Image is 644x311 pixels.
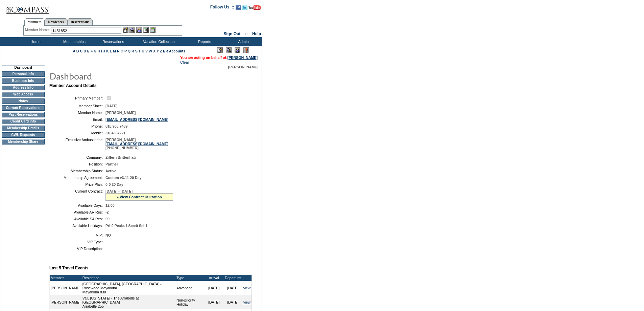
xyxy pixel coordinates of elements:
div: Member Name: [25,27,51,33]
a: L [110,49,112,53]
span: NO [105,233,111,237]
span: Pri:0 Peak:-1 Sec:0 Sel:1 [105,224,147,228]
a: Help [252,31,261,36]
img: Log Concern/Member Elevation [243,47,249,53]
a: X [153,49,156,53]
a: Residences [45,18,67,25]
td: VIP: [52,233,103,237]
img: Subscribe to our YouTube Channel [248,5,261,10]
td: Advanced [175,281,205,295]
a: J [103,49,105,53]
td: Notes [2,98,45,104]
a: W [149,49,152,53]
a: I [101,49,102,53]
a: Members [24,18,45,26]
td: Reservations [93,37,132,46]
img: b_edit.gif [123,27,128,33]
td: Web Access [2,92,45,97]
b: Member Account Details [49,83,97,88]
td: VIP Type: [52,240,103,244]
img: Follow us on Twitter [242,5,247,10]
img: b_calculator.gif [150,27,156,33]
span: Ziffern Brittenhati [105,155,136,159]
a: A [73,49,75,53]
span: :: [245,31,248,36]
a: [EMAIL_ADDRESS][DOMAIN_NAME] [105,142,168,146]
td: Email: [52,117,103,121]
td: Dashboard [2,65,45,70]
img: Reservations [143,27,149,33]
img: Edit Mode [217,47,223,53]
a: [PERSON_NAME] [228,55,258,60]
span: Partner [105,162,118,166]
td: Available SA Res: [52,217,103,221]
span: [PERSON_NAME] [105,111,136,115]
td: Past Reservations [2,112,45,117]
td: [DATE] [223,295,242,309]
a: Reservations [67,18,93,25]
span: Custom v3.11 20 Day [105,176,142,180]
td: Arrival [205,275,223,281]
span: Active [105,169,116,173]
a: Follow us on Twitter [242,7,247,11]
span: 818.905.7459 [105,124,127,128]
td: [DATE] [223,281,242,295]
a: R [132,49,134,53]
a: O [121,49,123,53]
a: V [145,49,148,53]
a: C [80,49,82,53]
a: Y [157,49,159,53]
td: Available Holidays: [52,224,103,228]
td: Type [175,275,205,281]
td: Available AR Res: [52,210,103,214]
img: Become our fan on Facebook [236,5,241,10]
td: Mobile: [52,131,103,135]
a: view [243,286,251,290]
td: Vail, [US_STATE] - The Arrabelle at [GEOGRAPHIC_DATA] Arrabelle 255 [81,295,175,309]
td: CWL Requests [2,132,45,138]
td: [DATE] [205,295,223,309]
td: Admin [223,37,262,46]
a: Sign Out [223,31,240,36]
td: Exclusive Ambassador: [52,138,103,150]
td: Available Days: [52,203,103,207]
span: [DATE] [105,104,117,108]
td: Reports [184,37,223,46]
td: Primary Member: [52,95,103,101]
td: Business Info [2,78,45,84]
td: Member Name: [52,111,103,115]
td: Membership Status: [52,169,103,173]
td: Current Contract: [52,189,103,201]
img: View [129,27,135,33]
td: Follow Us :: [210,4,234,12]
td: Current Reservations [2,105,45,111]
td: [GEOGRAPHIC_DATA], [GEOGRAPHIC_DATA] - Rosewood Mayakoba Mayakoba 830 [81,281,175,295]
a: G [94,49,96,53]
td: Position: [52,162,103,166]
td: VIP Description: [52,247,103,251]
span: [DATE] - [DATE] [105,189,133,193]
a: N [117,49,120,53]
b: Last 5 Travel Events [49,266,88,270]
td: [PERSON_NAME] [50,295,81,309]
td: Membership Share [2,139,45,145]
a: Subscribe to our YouTube Channel [248,7,261,11]
span: [PERSON_NAME] [PHONE_NUMBER] [105,138,168,150]
td: Non-priority Holiday [175,295,205,309]
span: -2 [105,210,109,214]
td: Member [50,275,81,281]
span: 99 [105,217,110,221]
td: Personal Info [2,71,45,77]
span: 3104357221 [105,131,125,135]
a: H [98,49,100,53]
a: M [113,49,116,53]
td: Membership Agreement: [52,176,103,180]
td: Address Info [2,85,45,90]
a: B [76,49,79,53]
span: You are acting on behalf of: [180,55,258,60]
td: Home [15,37,54,46]
td: [PERSON_NAME] [50,281,81,295]
a: K [106,49,109,53]
span: 0-0 20 Day [105,182,123,186]
a: » View Contract Utilization [117,195,162,199]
